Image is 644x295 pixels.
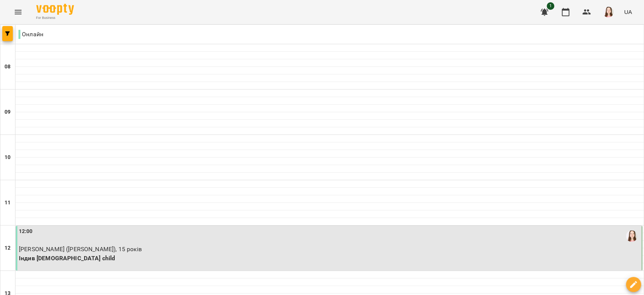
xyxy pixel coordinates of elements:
[603,7,613,17] img: 83b29030cd47969af3143de651fdf18c.jpg
[19,246,142,253] span: [PERSON_NAME] ([PERSON_NAME]), 15 років
[626,230,637,242] img: Клещевнікова Анна Анатоліївна
[5,244,11,252] h6: 12
[5,199,11,207] h6: 11
[18,30,43,39] p: Онлайн
[5,63,11,71] h6: 08
[36,15,74,20] span: For Business
[9,3,27,21] button: Menu
[19,227,33,236] label: 12:00
[36,4,74,15] img: Voopty Logo
[624,8,632,16] span: UA
[5,153,11,162] h6: 10
[19,254,640,263] p: Індив [DEMOGRAPHIC_DATA] child
[5,108,11,116] h6: 09
[621,5,635,19] button: UA
[547,2,554,10] span: 1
